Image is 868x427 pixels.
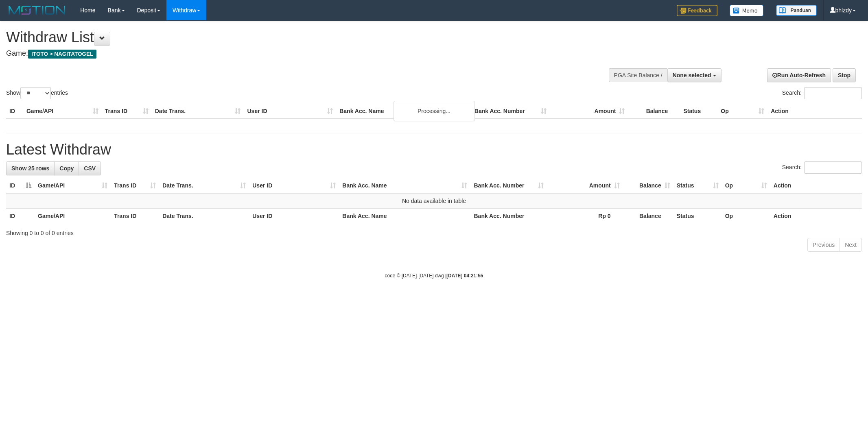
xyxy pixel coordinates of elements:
[28,50,96,59] span: ITOTO > NAGITATOGEL
[6,50,571,58] h4: Game:
[609,68,667,82] div: PGA Site Balance /
[833,68,856,82] a: Stop
[6,4,68,16] img: MOTION_logo.png
[547,209,623,224] th: Rp 0
[446,273,483,279] strong: [DATE] 04:21:55
[804,161,862,174] input: Search:
[249,178,339,193] th: User ID: activate to sort column ascending
[767,68,831,82] a: Run Auto-Refresh
[807,238,840,252] a: Previous
[20,87,51,99] select: Showentries
[623,178,673,193] th: Balance: activate to sort column ascending
[6,193,862,209] td: No data available in table
[79,161,101,175] a: CSV
[680,104,717,119] th: Status
[767,104,862,119] th: Action
[59,165,74,172] span: Copy
[840,238,862,252] a: Next
[394,101,475,121] div: Processing...
[722,178,770,193] th: Op: activate to sort column ascending
[782,161,862,174] label: Search:
[111,178,159,193] th: Trans ID: activate to sort column ascending
[6,226,862,237] div: Showing 0 to 0 of 0 entries
[776,5,817,16] img: panduan.png
[673,209,722,224] th: Status
[244,104,336,119] th: User ID
[470,178,547,193] th: Bank Acc. Number: activate to sort column ascending
[339,178,470,193] th: Bank Acc. Name: activate to sort column ascending
[152,104,244,119] th: Date Trans.
[6,87,68,99] label: Show entries
[35,178,111,193] th: Game/API: activate to sort column ascending
[673,72,711,78] span: None selected
[804,87,862,99] input: Search:
[6,161,55,175] a: Show 25 rows
[673,178,722,193] th: Status: activate to sort column ascending
[6,209,35,224] th: ID
[677,5,717,16] img: Feedback.jpg
[23,104,102,119] th: Game/API
[35,209,111,224] th: Game/API
[159,178,249,193] th: Date Trans.: activate to sort column ascending
[385,273,483,279] small: code © [DATE]-[DATE] dwg |
[6,104,23,119] th: ID
[111,209,159,224] th: Trans ID
[730,5,764,16] img: Button%20Memo.svg
[547,178,623,193] th: Amount: activate to sort column ascending
[722,209,770,224] th: Op
[782,87,862,99] label: Search:
[102,104,152,119] th: Trans ID
[6,178,35,193] th: ID: activate to sort column descending
[54,161,79,175] a: Copy
[249,209,339,224] th: User ID
[339,209,470,224] th: Bank Acc. Name
[471,104,550,119] th: Bank Acc. Number
[6,142,862,158] h1: Latest Withdraw
[770,209,862,224] th: Action
[6,29,571,46] h1: Withdraw List
[84,165,96,172] span: CSV
[628,104,680,119] th: Balance
[11,165,49,172] span: Show 25 rows
[550,104,628,119] th: Amount
[667,68,722,82] button: None selected
[623,209,673,224] th: Balance
[336,104,471,119] th: Bank Acc. Name
[159,209,249,224] th: Date Trans.
[470,209,547,224] th: Bank Acc. Number
[770,178,862,193] th: Action
[717,104,767,119] th: Op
